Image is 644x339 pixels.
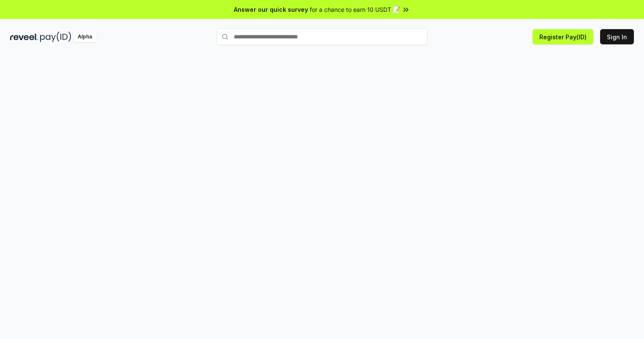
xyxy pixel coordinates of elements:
[40,32,71,42] img: pay_id
[234,5,308,14] span: Answer our quick survey
[533,29,593,44] button: Register Pay(ID)
[310,5,400,14] span: for a chance to earn 10 USDT 📝
[10,32,38,42] img: reveel_dark
[73,32,97,42] div: Alpha
[600,29,634,44] button: Sign In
